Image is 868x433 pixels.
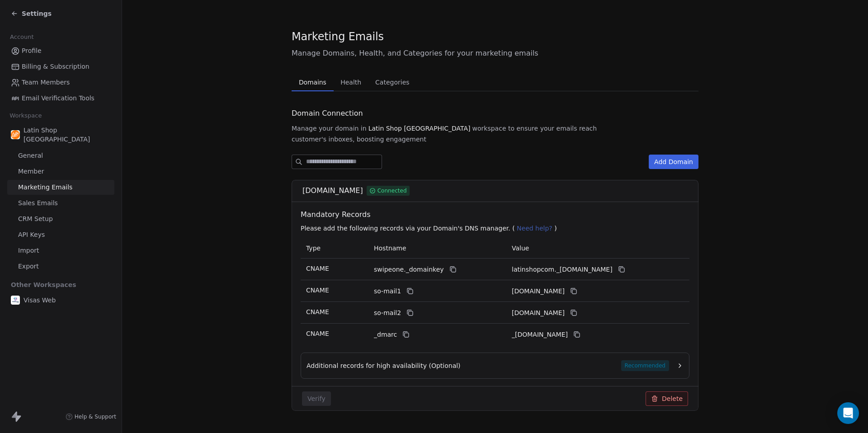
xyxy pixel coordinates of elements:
span: Domains [295,76,330,89]
span: Team Members [22,78,70,87]
span: _dmarc.swipeone.email [512,330,568,339]
span: Sales Emails [18,198,58,208]
span: Visas Web [24,296,56,305]
span: Help & Support [75,413,116,420]
span: Manage Domains, Health, and Categories for your marketing emails [292,48,698,59]
img: Untitled%20Project%20-%20logo%20original.png [11,130,20,139]
span: Settings [22,9,52,18]
span: CNAME [306,287,329,294]
a: Profile [7,43,114,58]
span: workspace to ensure your emails reach [472,124,597,133]
p: Type [306,244,363,253]
span: Export [18,262,39,271]
button: Delete [646,391,688,406]
span: Latin Shop [GEOGRAPHIC_DATA] [368,124,471,133]
button: Verify [302,391,331,406]
a: Member [7,164,114,179]
span: API Keys [18,230,45,240]
span: Workspace [6,109,46,122]
a: Import [7,243,114,258]
span: Marketing Emails [18,183,72,192]
p: Please add the following records via your Domain's DNS manager. ( ) [301,224,693,233]
span: Connected [377,187,407,195]
span: _dmarc [374,330,397,339]
span: Marketing Emails [292,30,384,43]
span: Latin Shop [GEOGRAPHIC_DATA] [24,126,111,144]
button: Additional records for high availability (Optional)Recommended [307,360,684,371]
span: Domain Connection [292,108,363,119]
span: Billing & Subscription [22,62,90,71]
span: so-mail1 [374,287,401,296]
span: Account [6,30,38,44]
span: Other Workspaces [7,278,80,292]
a: Settings [11,9,52,18]
a: Email Verification Tools [7,91,114,106]
a: Marketing Emails [7,180,114,195]
button: Add Domain [649,155,698,169]
span: CNAME [306,265,329,272]
a: Billing & Subscription [7,59,114,74]
a: API Keys [7,227,114,242]
img: Final-01.jpg [11,296,20,305]
span: latinshopcom._domainkey.swipeone.email [512,265,613,274]
span: Profile [22,46,42,56]
span: Import [18,246,39,255]
span: [DOMAIN_NAME] [302,185,363,196]
span: latinshopcom2.swipeone.email [512,308,565,318]
span: Health [337,76,365,89]
a: CRM Setup [7,212,114,226]
span: Email Verification Tools [22,94,94,103]
span: Recommended [621,360,669,371]
a: Export [7,259,114,274]
span: swipeone._domainkey [374,265,444,274]
span: Additional records for high availability (Optional) [307,361,461,370]
span: Hostname [374,245,406,252]
a: Team Members [7,75,114,90]
span: General [18,151,43,160]
span: Need help? [517,225,552,232]
span: Value [512,245,529,252]
span: CNAME [306,330,329,337]
span: Member [18,167,44,176]
span: CRM Setup [18,214,53,224]
span: so-mail2 [374,308,401,318]
span: Categories [372,76,413,89]
a: General [7,148,114,163]
a: Help & Support [66,413,116,420]
span: latinshopcom1.swipeone.email [512,287,565,296]
span: CNAME [306,308,329,315]
div: Open Intercom Messenger [837,402,859,424]
span: customer's inboxes, boosting engagement [292,135,426,144]
span: Mandatory Records [301,209,693,220]
span: Manage your domain in [292,124,367,133]
a: Sales Emails [7,196,114,211]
